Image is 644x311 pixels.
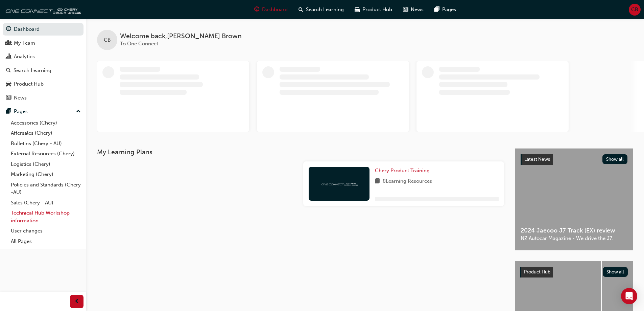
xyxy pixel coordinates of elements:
[362,6,392,14] span: Product Hub
[3,3,81,16] img: oneconnect
[74,297,79,306] span: prev-icon
[521,235,627,242] span: NZ Autocar Magazine - We drive the J7.
[429,3,461,17] a: pages-iconPages
[524,269,550,275] span: Product Hub
[6,95,11,101] span: news-icon
[521,227,627,235] span: 2024 Jaecoo J7 Track (EX) review
[355,5,360,14] span: car-icon
[515,148,633,250] a: Latest NewsShow all2024 Jaecoo J7 Track (EX) reviewNZ Autocar Magazine - We drive the J7.
[262,6,288,14] span: Dashboard
[3,23,84,36] a: Dashboard
[603,267,628,277] button: Show all
[442,6,456,14] span: Pages
[14,39,35,47] div: My Team
[521,154,627,165] a: Latest NewsShow all
[8,128,84,138] a: Aftersales (Chery)
[8,149,84,159] a: External Resources (Chery)
[403,5,408,14] span: news-icon
[375,167,432,175] a: Chery Product Training
[411,6,424,14] span: News
[375,177,380,186] span: book-icon
[6,40,11,46] span: people-icon
[97,148,504,156] h3: My Learning Plans
[3,37,84,49] a: My Team
[8,159,84,170] a: Logistics (Chery)
[6,109,11,115] span: pages-icon
[8,169,84,180] a: Marketing (Chery)
[398,3,429,17] a: news-iconNews
[629,4,641,16] button: CB
[3,105,84,118] button: Pages
[6,81,11,87] span: car-icon
[8,198,84,208] a: Sales (Chery - AU)
[14,53,35,61] div: Analytics
[104,36,111,44] span: CB
[3,92,84,104] a: News
[120,41,158,47] span: To One Connect
[383,177,432,186] span: 8 Learning Resources
[8,118,84,128] a: Accessories (Chery)
[320,180,358,187] img: oneconnect
[3,78,84,90] a: Product Hub
[249,3,293,17] a: guage-iconDashboard
[631,6,638,14] span: CB
[375,168,430,174] span: Chery Product Training
[6,26,11,32] span: guage-icon
[6,54,11,60] span: chart-icon
[14,94,27,102] div: News
[14,67,51,74] div: Search Learning
[120,32,242,40] span: Welcome back , [PERSON_NAME] Brown
[524,156,550,162] span: Latest News
[8,208,84,226] a: Technical Hub Workshop information
[520,267,628,277] a: Product HubShow all
[3,22,84,105] button: DashboardMy TeamAnalyticsSearch LearningProduct HubNews
[434,5,439,14] span: pages-icon
[6,68,11,74] span: search-icon
[3,50,84,63] a: Analytics
[602,154,628,164] button: Show all
[14,108,28,115] div: Pages
[14,80,44,88] div: Product Hub
[76,107,81,116] span: up-icon
[8,180,84,198] a: Policies and Standards (Chery -AU)
[8,226,84,236] a: User changes
[293,3,349,17] a: search-iconSearch Learning
[8,138,84,149] a: Bulletins (Chery - AU)
[254,5,259,14] span: guage-icon
[306,6,344,14] span: Search Learning
[621,288,637,304] div: Open Intercom Messenger
[8,236,84,247] a: All Pages
[3,64,84,77] a: Search Learning
[299,5,303,14] span: search-icon
[349,3,398,17] a: car-iconProduct Hub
